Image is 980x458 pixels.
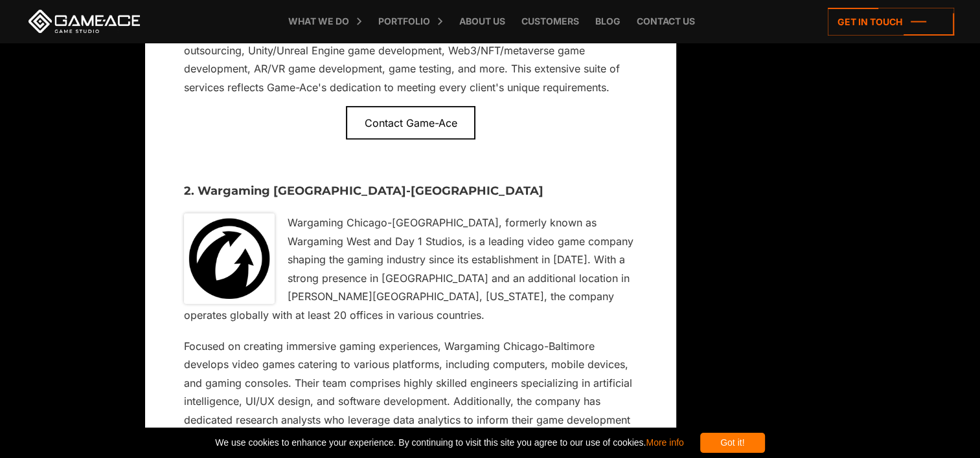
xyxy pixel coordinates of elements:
span: We use cookies to enhance your experience. By continuing to visit this site you agree to our use ... [215,433,683,453]
div: Got it! [700,433,765,453]
img: Wargaming logo [184,213,275,304]
p: Wargaming Chicago-[GEOGRAPHIC_DATA], formerly known as Wargaming West and Day 1 Studios, is a lea... [184,213,637,324]
a: Get in touch [828,8,954,36]
p: Focused on creating immersive gaming experiences, Wargaming Chicago-Baltimore develops video game... [184,337,637,448]
p: Their comprehensive range of services caters to diverse needs, offering game development outsourc... [184,23,637,96]
a: Contact Game-Ace [346,106,475,140]
a: More info [646,437,683,448]
h3: 2. Wargaming [GEOGRAPHIC_DATA]-[GEOGRAPHIC_DATA] [184,185,637,198]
